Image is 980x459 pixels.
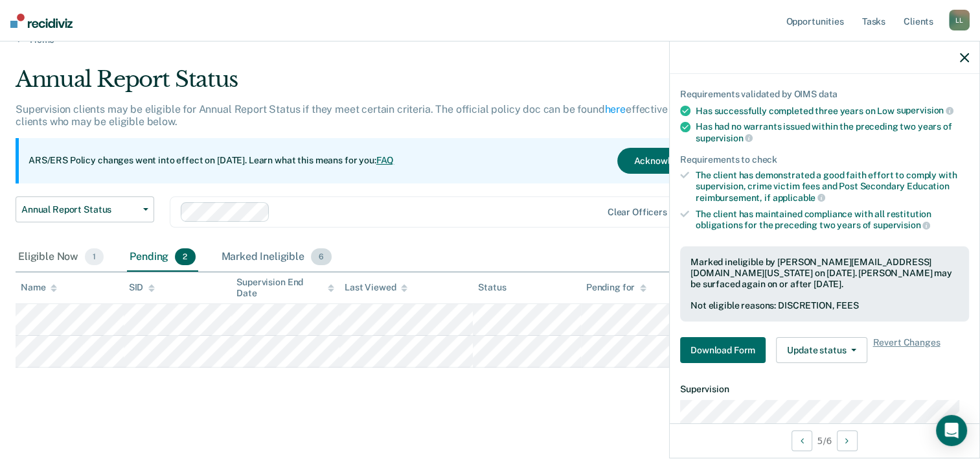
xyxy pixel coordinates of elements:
[21,204,138,215] span: Annual Report Status
[936,415,967,446] div: Open Intercom Messenger
[696,133,753,143] span: supervision
[21,282,57,293] div: Name
[696,121,969,143] div: Has had no warrants issued within the preceding two years of
[680,384,969,395] dt: Supervision
[680,154,969,165] div: Requirements to check
[792,430,812,451] button: Previous Opportunity
[696,209,969,231] div: The client has maintained compliance with all restitution obligations for the preceding two years of
[680,337,766,363] button: Download Form
[175,248,195,265] span: 2
[690,257,959,289] div: Marked ineligible by [PERSON_NAME][EMAIL_ADDRESS][DOMAIN_NAME][US_STATE] on [DATE]. [PERSON_NAME]...
[10,14,73,28] img: Recidiviz
[670,423,979,458] div: 5 / 6
[219,243,335,272] div: Marked Ineligible
[773,193,825,203] span: applicable
[311,248,332,265] span: 6
[690,300,959,311] div: Not eligible reasons: DISCRETION, FEES
[617,148,740,174] button: Acknowledge & Close
[872,337,940,363] span: Revert Changes
[85,248,104,265] span: 1
[837,430,858,451] button: Next Opportunity
[949,10,970,30] div: L L
[873,220,930,230] span: supervision
[28,154,394,167] p: ARS/ERS Policy changes went into effect on [DATE]. Learn what this means for you:
[376,155,394,165] a: FAQ
[345,282,407,293] div: Last Viewed
[478,282,506,293] div: Status
[776,337,867,363] button: Update status
[608,207,667,218] div: Clear officers
[696,105,969,117] div: Has successfully completed three years on Low
[680,337,771,363] a: Navigate to form link
[129,282,155,293] div: SID
[127,243,198,272] div: Pending
[586,282,646,293] div: Pending for
[680,89,969,100] div: Requirements validated by OIMS data
[16,103,741,128] p: Supervision clients may be eligible for Annual Report Status if they meet certain criteria. The o...
[236,277,334,299] div: Supervision End Date
[605,103,626,115] a: here
[696,170,969,203] div: The client has demonstrated a good faith effort to comply with supervision, crime victim fees and...
[16,66,751,103] div: Annual Report Status
[896,105,953,115] span: supervision
[16,243,106,272] div: Eligible Now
